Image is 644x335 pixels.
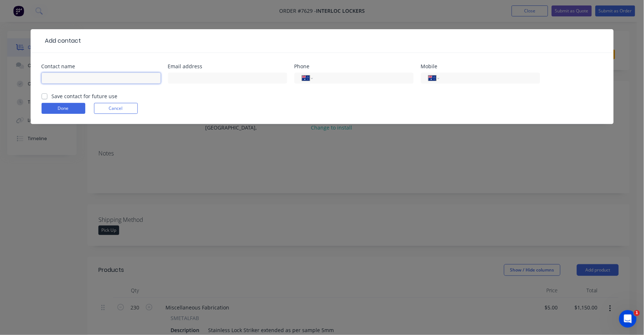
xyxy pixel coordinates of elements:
[294,64,414,69] div: Phone
[94,103,138,114] button: Cancel
[634,310,640,316] span: 1
[42,103,85,114] button: Done
[421,64,540,69] div: Mobile
[52,92,118,100] label: Save contact for future use
[168,64,287,69] div: Email address
[42,64,161,69] div: Contact name
[42,36,81,45] div: Add contact
[619,310,637,328] iframe: Intercom live chat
